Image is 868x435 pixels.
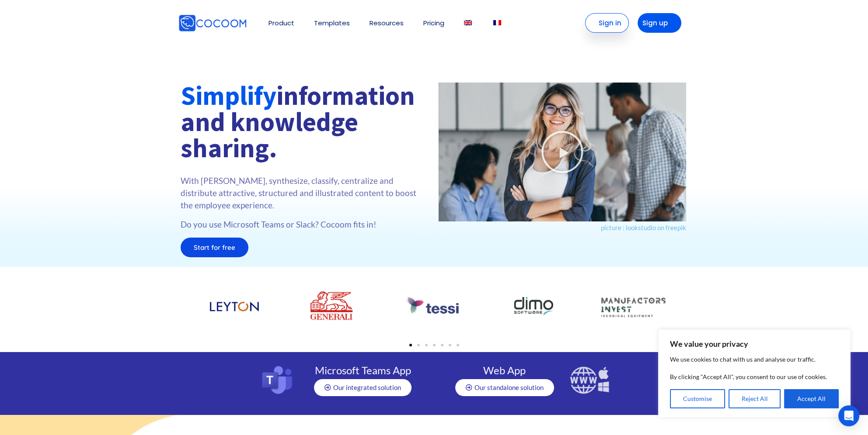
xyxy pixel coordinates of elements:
[433,344,436,346] span: Go to slide 4
[474,384,544,391] span: Our standalone solution
[181,83,430,161] h1: information and knowledge sharing.
[425,344,428,346] span: Go to slide 3
[194,244,235,251] span: Start for free
[181,238,248,257] a: Start for free
[409,344,412,346] span: Go to slide 1
[314,379,411,396] a: Our integrated solution
[638,13,681,33] a: Sign up
[178,14,247,32] img: Cocoom
[181,79,276,112] font: Simplify
[268,20,294,26] a: Product
[314,20,350,26] a: Templates
[729,389,781,408] button: Reject All
[181,218,430,231] p: Do you use Microsoft Teams or Slack? Cocoom fits in!
[333,384,401,391] span: Our integrated solution
[784,389,839,408] button: Accept All
[585,13,629,33] a: Sign in
[455,379,554,396] a: Our standalone solution
[423,20,444,26] a: Pricing
[670,389,725,408] button: Customise
[441,344,443,346] span: Go to slide 5
[370,20,404,26] a: Resources
[448,365,561,376] h4: Web App
[670,338,839,349] p: We value your privacy
[670,354,839,365] p: We use cookies to chat with us and analyse our traffic.
[248,23,249,23] img: Cocoom
[670,372,839,382] p: By clicking "Accept All", you consent to our use of cookies.
[417,344,420,346] span: Go to slide 2
[838,405,859,426] div: Open Intercom Messenger
[493,20,501,25] img: French
[181,175,430,211] p: With [PERSON_NAME], synthesize, classify, centralize and distribute attractive, structured and il...
[449,344,451,346] span: Go to slide 6
[601,224,686,231] a: picture : lookstudio on freepik
[464,20,472,25] img: English
[457,344,459,346] span: Go to slide 7
[306,365,420,376] h4: Microsoft Teams App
